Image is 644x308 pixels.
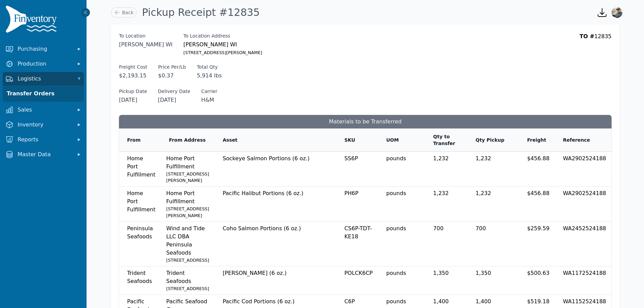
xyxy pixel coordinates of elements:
[201,88,217,95] span: Carrier
[111,7,137,18] a: Back
[201,96,217,104] span: H&M
[425,128,467,152] th: Qty to Transfer
[119,64,147,70] span: Freight Cost
[433,298,449,305] span: 1,400
[580,33,595,40] span: TO #
[519,221,555,266] td: $259.59
[127,225,153,240] span: Peninsula Seafoods
[476,225,486,232] span: 700
[166,225,209,263] span: Wind and Tide LLC DBA Peninsula Seafoods
[3,72,84,86] button: Logistics
[119,72,147,80] span: $2,193.15
[223,190,304,196] span: Pacific Halibut Portions (6 oz.)
[166,171,209,184] small: [STREET_ADDRESS][PERSON_NAME]
[166,270,209,292] span: Trident Seafoods
[158,72,186,80] span: $0.37
[555,152,612,187] td: WA2902524188
[184,49,262,57] small: [STREET_ADDRESS][PERSON_NAME]
[519,152,555,187] td: $456.88
[3,103,84,117] button: Sales
[519,187,555,221] td: $456.88
[119,115,612,128] h3: Materials to be Transferred
[18,121,72,129] span: Inventory
[119,32,173,39] span: To Location
[18,45,72,53] span: Purchasing
[119,41,173,49] span: [PERSON_NAME] WI
[3,133,84,146] button: Reports
[161,128,215,152] th: From Address
[3,118,84,132] button: Inventory
[215,128,336,152] th: Asset
[3,148,84,161] button: Master Data
[476,270,491,276] span: 1,350
[4,87,82,100] a: Transfer Orders
[223,225,301,232] span: Coho Salmon Portions (6 oz.)
[127,190,156,213] span: Home Port Fulfillment
[555,128,612,152] th: Reference
[223,155,310,162] span: Sockeye Salmon Portions (6 oz.)
[5,5,59,35] img: Finventory
[612,7,622,18] img: Anthony Armesto
[433,190,449,196] span: 1,232
[158,88,190,95] span: Delivery Date
[386,225,406,232] span: pounds
[555,221,612,266] td: WA2452524188
[18,75,72,83] span: Logistics
[336,128,378,152] th: SKU
[555,187,612,221] td: WA2902524188
[433,225,444,232] span: 700
[386,298,406,305] span: pounds
[580,32,612,57] div: 12835
[468,128,519,152] th: Qty Pickup
[223,270,287,276] span: [PERSON_NAME] (6 oz.)
[386,190,406,196] span: pounds
[18,136,72,144] span: Reports
[336,187,378,221] td: PH6P
[519,266,555,294] td: $500.63
[223,298,295,305] span: Pacific Cod Portions (6 oz.)
[197,64,222,70] label: Total Qty
[119,128,161,152] th: From
[142,6,260,19] h1: Pickup Receipt #12835
[166,257,209,263] small: [STREET_ADDRESS]
[158,96,190,104] span: [DATE]
[3,57,84,71] button: Production
[119,96,147,104] span: [DATE]
[519,128,555,152] th: Freight
[166,155,209,184] span: Home Port Fulfillment
[476,190,491,196] span: 1,232
[166,206,209,218] small: [STREET_ADDRESS][PERSON_NAME]
[158,64,186,70] label: Price Per/Lb
[18,60,72,68] span: Production
[184,41,262,49] span: [PERSON_NAME] WI
[184,32,262,39] label: To Location Address
[476,298,491,305] span: 1,400
[127,155,156,178] span: Home Port Fulfillment
[3,42,84,56] button: Purchasing
[476,155,491,162] span: 1,232
[166,190,209,218] span: Home Port Fulfillment
[386,155,406,162] span: pounds
[336,266,378,294] td: POLCK6CP
[166,285,209,292] small: [STREET_ADDRESS]
[433,270,449,276] span: 1,350
[386,270,406,276] span: pounds
[433,155,449,162] span: 1,232
[127,270,152,284] span: Trident Seafoods
[197,72,222,80] span: 5,914 lbs
[336,152,378,187] td: SS6P
[336,221,378,266] td: CS6P-TDT-KE18
[555,266,612,294] td: WA1172524188
[378,128,425,152] th: UOM
[18,106,72,114] span: Sales
[18,150,72,159] span: Master Data
[119,88,147,95] span: Pickup Date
